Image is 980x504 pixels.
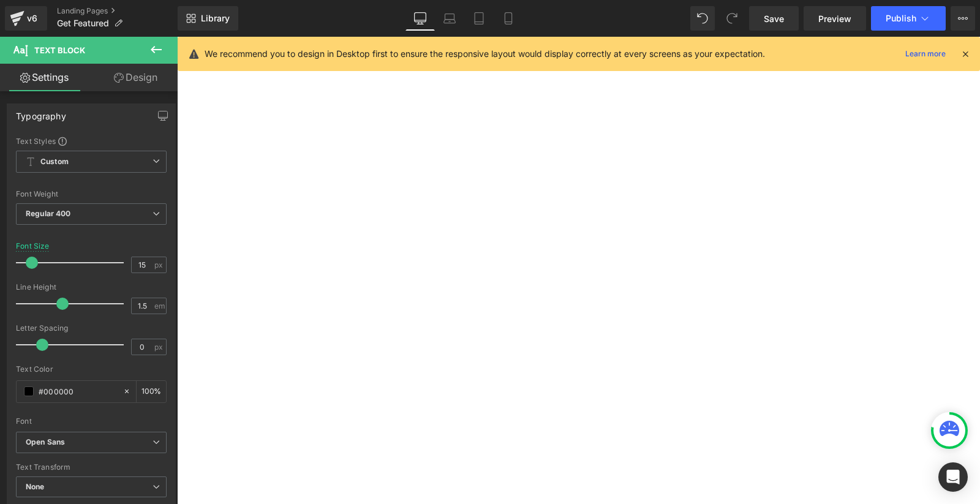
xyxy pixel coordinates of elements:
div: Line Height [16,283,167,291]
p: We recommend you to design in Desktop first to ensure the responsive layout would display correct... [205,47,765,61]
div: Typography [16,104,66,121]
div: Text Transform [16,463,167,472]
div: Font [16,417,167,426]
button: Undo [690,6,715,31]
div: Font Weight [16,190,167,198]
b: Custom [40,157,69,167]
a: Design [91,64,180,91]
i: Open Sans [26,437,65,448]
span: Text Block [34,45,85,55]
span: px [154,261,165,269]
span: Preview [818,12,851,25]
a: Desktop [405,6,435,31]
div: Text Styles [16,136,167,146]
span: em [154,302,165,310]
b: Regular 400 [26,209,71,218]
input: Color [39,385,117,398]
button: More [951,6,975,31]
a: Tablet [464,6,494,31]
a: Landing Pages [57,6,178,16]
button: Publish [871,6,946,31]
span: Publish [886,13,916,23]
a: Mobile [494,6,523,31]
b: None [26,482,45,491]
a: Laptop [435,6,464,31]
button: Redo [720,6,744,31]
div: Font Size [16,242,50,250]
span: px [154,343,165,351]
a: Learn more [900,47,951,61]
a: New Library [178,6,238,31]
span: Library [201,13,230,24]
div: Letter Spacing [16,324,167,333]
div: Text Color [16,365,167,374]
div: Open Intercom Messenger [938,462,968,492]
span: Save [764,12,784,25]
a: Preview [804,6,866,31]
span: Get Featured [57,18,109,28]
div: v6 [24,10,40,26]
a: v6 [5,6,47,31]
div: % [137,381,166,402]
